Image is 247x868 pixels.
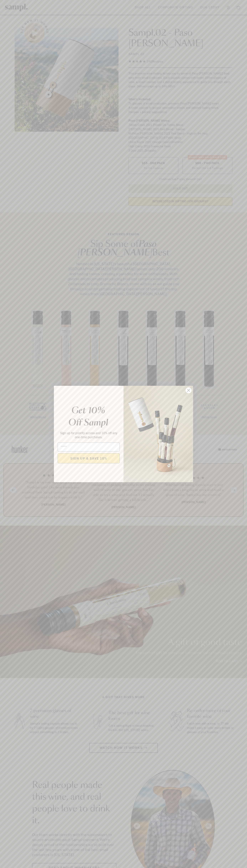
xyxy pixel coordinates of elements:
button: Close dialog [185,387,192,393]
em: Get 10% Off Sampl [68,406,108,427]
img: 96933287-25a1-481a-a6d8-4dd623390dc6.png [123,386,193,482]
span: Sign up for priority access and 10% off any one-time purchases. [60,431,117,439]
input: Email [58,443,120,452]
button: SIGN UP & SAVE 10% [58,453,120,463]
